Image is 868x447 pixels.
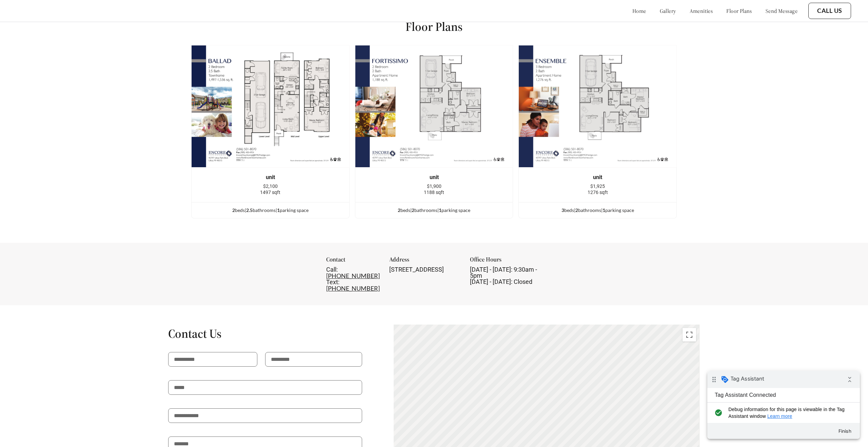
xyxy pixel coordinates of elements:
span: 2 [412,207,414,213]
span: $2,100 [263,183,278,189]
img: example [191,45,350,168]
button: Finish [125,54,150,66]
span: 2.5 [246,207,253,213]
span: 1276 sqft [588,190,608,195]
div: [STREET_ADDRESS] [389,267,461,273]
h1: Contact Us [168,326,362,341]
button: Call Us [808,3,851,19]
div: unit [529,174,666,180]
div: Contact [326,256,380,267]
div: unit [366,174,503,180]
div: [DATE] - [DATE]: 9:30am - 5pm [470,267,542,285]
div: unit [202,174,339,180]
img: example [518,45,677,168]
span: 1188 sqft [424,190,444,195]
span: $1,900 [427,183,441,189]
div: Office Hours [470,256,542,267]
span: 1 [277,207,280,213]
div: bed s | bathroom s | parking space [519,207,676,214]
i: check_circle [5,35,17,48]
span: 3 [561,207,564,213]
h1: Floor Plans [406,19,462,34]
span: Call: [326,266,338,273]
a: [PHONE_NUMBER] [326,285,380,292]
span: Debug information for this page is viewable in the Tag Assistant window [21,35,141,48]
a: floor plans [726,7,752,14]
a: send message [766,7,797,14]
span: 2 [232,207,235,213]
div: Address [389,256,461,267]
img: example [355,45,513,168]
span: 1 [603,207,605,213]
a: [PHONE_NUMBER] [326,272,380,279]
span: 2 [575,207,578,213]
i: Collapse debug badge [136,2,149,15]
span: [DATE] - [DATE]: Closed [470,278,532,285]
span: Tag Assistant [23,4,57,11]
span: 2 [398,207,400,213]
span: $1,925 [590,183,605,189]
span: 1 [439,207,441,213]
a: gallery [660,7,676,14]
button: Toggle fullscreen view [683,328,696,342]
span: Text: [326,278,339,286]
div: bed s | bathroom s | parking space [355,207,513,214]
a: home [632,7,646,14]
div: bed s | bathroom s | parking space [192,207,349,214]
a: Call Us [817,7,842,15]
a: Learn more [60,42,85,48]
a: amenities [690,7,713,14]
span: 1497 sqft [260,190,280,195]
